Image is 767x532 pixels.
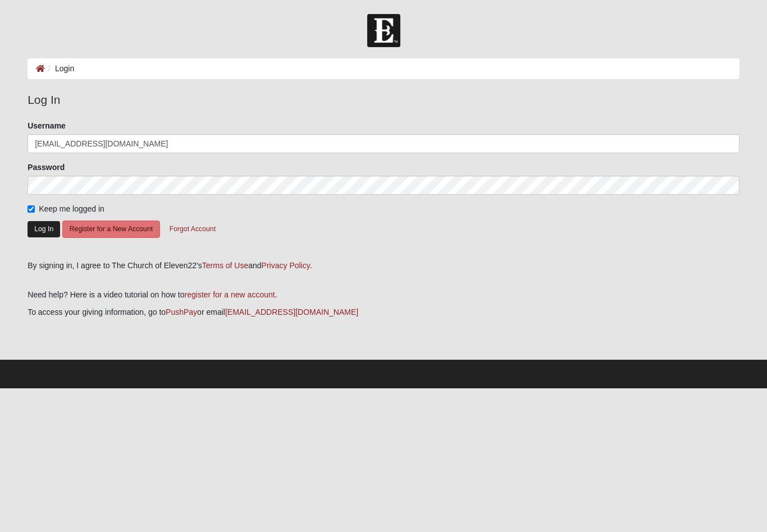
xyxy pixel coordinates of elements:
p: To access your giving information, go to or email [28,306,739,318]
a: register for a new account [185,290,275,299]
li: Login [45,63,74,75]
input: Keep me logged in [28,205,35,213]
button: Forgot Account [162,221,223,238]
a: PushPay [166,308,197,317]
a: [EMAIL_ADDRESS][DOMAIN_NAME] [225,308,358,317]
button: Register for a New Account [62,221,160,238]
label: Username [28,120,66,131]
button: Log In [28,221,60,237]
label: Password [28,162,65,173]
a: Terms of Use [202,261,248,270]
legend: Log In [28,91,739,109]
div: By signing in, I agree to The Church of Eleven22's and . [28,260,739,272]
span: Keep me logged in [39,204,104,213]
img: Church of Eleven22 Logo [367,14,400,47]
a: Privacy Policy [262,261,310,270]
p: Need help? Here is a video tutorial on how to . [28,289,739,301]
